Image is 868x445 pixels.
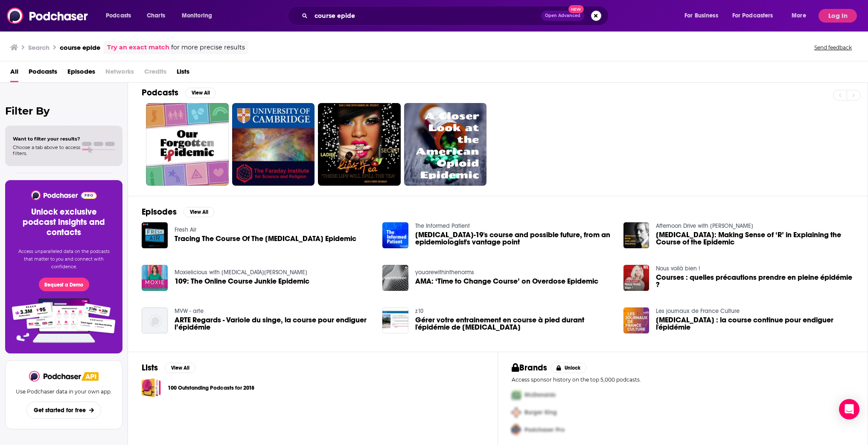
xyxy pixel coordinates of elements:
[382,265,408,291] img: AMA: ‘Time to Change Course’ on Overdose Epidemic
[656,316,854,331] span: [MEDICAL_DATA] : la course continue pour endiguer l'épidémie
[7,8,89,24] img: Podchaser - Follow, Share and Rate Podcasts
[524,391,556,399] span: McDonalds
[508,386,524,404] img: First Pro Logo
[656,307,740,315] a: Les journaux de France Culture
[34,407,86,414] span: Get started for free
[656,274,854,288] a: Courses : quelles précautions prendre en pleine épidémie ?
[296,6,617,26] div: Search podcasts, credits, & more...
[142,87,216,98] a: PodcastsView All
[185,88,216,98] button: View All
[82,372,99,381] img: Podchaser API banner
[415,278,598,285] a: AMA: ‘Time to Change Course’ on Overdose Epidemic
[15,207,112,238] h3: Unlock exclusive podcast insights and contacts
[656,316,854,331] a: Covid-19 : la course continue pour endiguer l'épidémie
[679,9,729,23] button: open menu
[10,65,18,82] span: All
[839,399,859,419] div: Open Intercom Messenger
[5,105,122,117] h2: Filter By
[656,265,700,272] a: Nous voilà bien !
[541,11,584,21] button: Open AdvancedNew
[568,5,584,13] span: New
[105,65,134,82] span: Networks
[142,265,168,291] a: 109: The Online Course Junkie Epidemic
[656,231,854,246] span: [MEDICAL_DATA]: Making Sense of ‘R’ in Explaining the Course of the Epidemic
[29,65,57,82] a: Podcasts
[141,9,170,23] a: Charts
[545,14,580,18] span: Open Advanced
[171,43,245,52] span: for more precise results
[786,9,817,23] button: open menu
[142,87,178,98] h2: Podcasts
[142,307,168,333] img: ARTE Regards - Variole du singe, la course pour endiguer l’épidémie
[175,278,309,285] a: 109: The Online Course Junkie Epidemic
[175,316,373,331] a: ARTE Regards - Variole du singe, la course pour endiguer l’épidémie
[623,265,650,291] img: Courses : quelles précautions prendre en pleine épidémie ?
[13,136,80,142] span: Want to filter your results?
[524,409,557,416] span: Burger King
[142,207,177,217] h2: Episodes
[168,383,254,393] a: 100 Outstanding Podcasts for 2018
[177,65,189,82] a: Lists
[15,248,112,271] p: Access unparalleled data on the podcasts that matter to you and connect with confidence.
[165,363,195,373] button: View All
[656,222,753,230] a: Afternoon Drive with John Maytham
[656,231,854,246] a: Covid-19: Making Sense of ‘R’ in Explaining the Course of the Epidemic
[508,404,524,421] img: Second Pro Logo
[9,298,119,343] img: Pro Features
[100,9,142,23] button: open menu
[28,43,50,52] h3: Search
[415,222,470,230] a: The Informed Patient
[147,10,165,22] span: Charts
[382,307,408,333] img: Gérer votre entrainement en course à pied durant l'épidémie de coronavirus
[732,10,773,22] span: For Podcasters
[67,65,95,82] a: Episodes
[175,235,356,242] span: Tracing The Course Of The [MEDICAL_DATA] Epidemic
[175,269,307,276] a: Moxielicious with Alexia Vernon
[812,44,854,51] button: Send feedback
[415,269,474,276] a: youarewithinthenorms
[30,190,97,200] img: Podchaser - Follow, Share and Rate Podcasts
[184,207,214,217] button: View All
[182,10,212,22] span: Monitoring
[26,402,101,419] button: Get started for free
[551,363,587,373] button: Unlock
[508,421,524,439] img: Third Pro Logo
[29,371,82,382] img: Podchaser - Follow, Share and Rate Podcasts
[512,362,547,373] h2: Brands
[623,307,650,333] img: Covid-19 : la course continue pour endiguer l'épidémie
[623,222,650,248] img: Covid-19: Making Sense of ‘R’ in Explaining the Course of the Epidemic
[311,9,541,23] input: Search podcasts, credits, & more...
[107,43,169,52] a: Try an exact match
[382,222,408,248] img: COVID-19's course and possible future, from an epidemiologist's vantage point
[106,10,131,22] span: Podcasts
[415,231,613,246] span: [MEDICAL_DATA]-19's course and possible future, from an epidemiologist's vantage point
[512,376,854,383] p: Access sponsor history on the top 5,000 podcasts.
[792,10,806,22] span: More
[176,9,223,23] button: open menu
[727,9,786,23] button: open menu
[415,307,423,315] a: z10
[684,10,718,22] span: For Business
[60,43,100,52] h3: course epide
[144,65,166,82] span: Credits
[415,316,613,331] span: Gérer votre entrainement en course à pied durant l'épidémie de [MEDICAL_DATA]
[39,278,89,291] button: Request a Demo
[175,307,204,315] a: MVW - arte
[142,222,168,248] img: Tracing The Course Of The Opioid Epidemic
[142,378,161,397] a: 100 Outstanding Podcasts for 2018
